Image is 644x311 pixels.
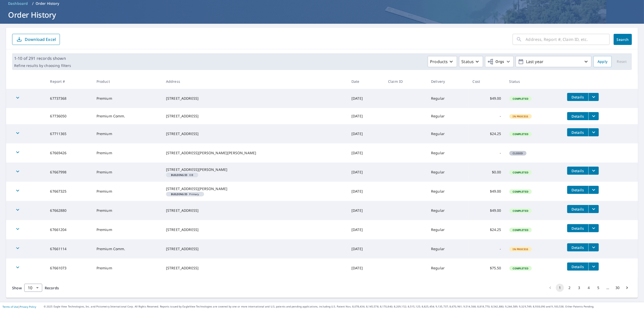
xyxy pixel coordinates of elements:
td: Premium [92,258,162,278]
span: Details [570,168,585,173]
td: 67667325 [46,182,92,201]
td: $49.00 [469,182,505,201]
td: 67667998 [46,163,92,182]
td: 67661204 [46,220,92,239]
span: Completed [510,171,531,174]
th: Address [162,74,347,89]
td: Regular [427,143,468,163]
td: [DATE] [347,258,384,278]
span: Completed [510,228,531,232]
div: [STREET_ADDRESS][PERSON_NAME] [166,167,343,172]
th: Cost [469,74,505,89]
li: / [32,1,34,7]
button: filesDropdownBtn-67662880 [588,205,599,213]
span: Show [12,286,22,290]
button: filesDropdownBtn-67667325 [588,186,599,194]
td: - [469,108,505,124]
span: Details [570,226,585,231]
td: Premium [92,182,162,201]
a: Privacy Policy [20,305,36,308]
div: [STREET_ADDRESS][PERSON_NAME][PERSON_NAME] [166,150,343,155]
span: Orgs [487,59,504,65]
button: detailsBtn-67661073 [567,263,588,271]
em: Building ID [171,174,187,176]
button: Last year [516,56,591,67]
td: 67661114 [46,239,92,258]
div: [STREET_ADDRESS] [166,246,343,251]
button: detailsBtn-67667998 [567,167,588,175]
td: 67669426 [46,143,92,163]
p: Download Excel [25,37,56,42]
td: [DATE] [347,220,384,239]
td: $24.25 [469,124,505,143]
td: [DATE] [347,89,384,108]
button: filesDropdownBtn-67661204 [588,224,599,232]
span: OB [168,174,196,176]
td: [DATE] [347,124,384,143]
nav: pagination navigation [545,284,632,292]
span: Details [570,130,585,135]
button: Go to page 2 [565,284,574,292]
button: Go to page 5 [594,284,602,292]
span: Apply [598,59,608,65]
span: Details [570,95,585,99]
span: Details [570,207,585,212]
td: Premium Comm. [92,108,162,124]
button: Go to page 4 [585,284,593,292]
em: Building ID [171,193,187,195]
td: Premium [92,143,162,163]
p: Last year [524,57,583,66]
span: Details [570,264,585,269]
button: Go to page 3 [575,284,583,292]
td: [DATE] [347,108,384,124]
span: Records [45,286,59,290]
td: 67661073 [46,258,92,278]
div: [STREET_ADDRESS][PERSON_NAME] [166,186,343,191]
button: filesDropdownBtn-67661073 [588,263,599,271]
a: Terms of Use [3,305,18,308]
button: detailsBtn-67667325 [567,186,588,194]
td: Premium [92,124,162,143]
button: Search [614,34,632,45]
span: Details [570,245,585,250]
td: - [469,239,505,258]
td: Regular [427,163,468,182]
button: filesDropdownBtn-67667998 [588,167,599,175]
td: - [469,143,505,163]
button: filesDropdownBtn-67661114 [588,243,599,251]
button: detailsBtn-67662880 [567,205,588,213]
p: | [3,305,36,308]
span: Completed [510,267,531,270]
p: Status [461,59,474,65]
td: 67737368 [46,89,92,108]
td: Regular [427,220,468,239]
th: Status [505,74,563,89]
th: Claim ID [384,74,427,89]
span: Completed [510,97,531,100]
button: Orgs [485,56,514,67]
p: Products [430,59,448,65]
div: [STREET_ADDRESS] [166,266,343,271]
div: [STREET_ADDRESS] [166,114,343,119]
div: … [604,285,612,290]
span: Dashboard [8,1,28,6]
button: page 1 [556,284,564,292]
td: Premium [92,220,162,239]
span: Search [618,37,628,42]
span: Details [570,114,585,119]
td: [DATE] [347,163,384,182]
button: Go to next page [623,284,631,292]
button: detailsBtn-67711365 [567,128,588,136]
button: Go to page 30 [613,284,622,292]
h1: Order History [6,10,638,20]
span: Completed [510,190,531,193]
td: Regular [427,124,468,143]
td: Regular [427,108,468,124]
input: Address, Report #, Claim ID, etc. [526,32,610,46]
td: Premium [92,89,162,108]
td: [DATE] [347,143,384,163]
th: Product [92,74,162,89]
div: [STREET_ADDRESS] [166,227,343,232]
button: Status [459,56,483,67]
td: [DATE] [347,182,384,201]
